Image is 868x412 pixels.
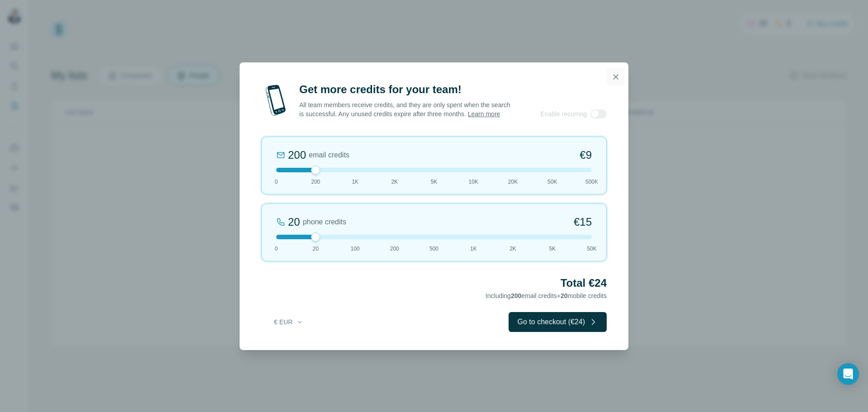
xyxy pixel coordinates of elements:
span: 200 [511,292,521,299]
p: All team members receive credits, and they are only spent when the search is successful. Any unus... [299,100,511,118]
div: 200 [288,148,306,162]
span: 5K [549,245,556,253]
h2: Total €24 [261,276,607,290]
span: 2K [391,178,398,186]
span: email credits [309,150,349,161]
span: 50K [547,178,557,186]
span: 0 [275,245,278,253]
span: 20 [561,292,568,299]
span: phone credits [303,217,346,227]
button: Go to checkout (€24) [509,312,607,332]
div: Open Intercom Messenger [837,363,859,385]
div: 20 [288,215,300,229]
a: Learn more [468,110,500,118]
span: 5K [431,178,438,186]
span: 0 [275,178,278,186]
span: 1K [352,178,359,186]
span: 500K [585,178,598,186]
span: 20K [508,178,518,186]
span: 500 [429,245,439,253]
span: 2K [509,245,516,253]
span: Including email credits + mobile credits [486,292,607,299]
span: 200 [311,178,320,186]
button: € EUR [268,314,310,330]
span: Enable recurring [540,109,587,118]
span: €9 [580,148,592,162]
span: 20 [313,245,319,253]
span: 100 [350,245,359,253]
span: €15 [574,215,592,229]
img: mobile-phone [261,82,290,118]
span: 1K [470,245,477,253]
span: 200 [390,245,399,253]
span: 10K [469,178,478,186]
span: 50K [587,245,596,253]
